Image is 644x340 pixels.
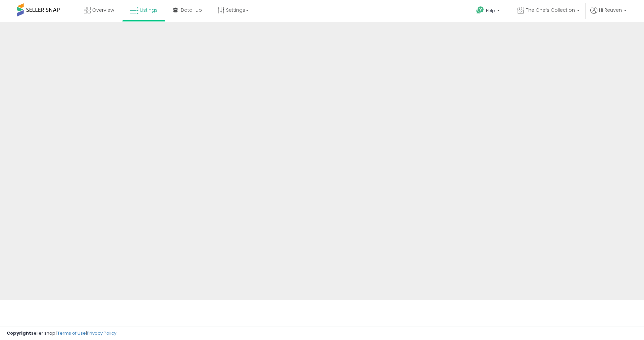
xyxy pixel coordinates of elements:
[140,7,158,13] span: Listings
[181,7,202,13] span: DataHub
[92,7,114,13] span: Overview
[599,7,622,13] span: Hi Reuven
[590,7,627,22] a: Hi Reuven
[486,8,495,13] span: Help
[526,7,575,13] span: The Chefs Collection
[471,1,506,22] a: Help
[476,6,484,14] i: Get Help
